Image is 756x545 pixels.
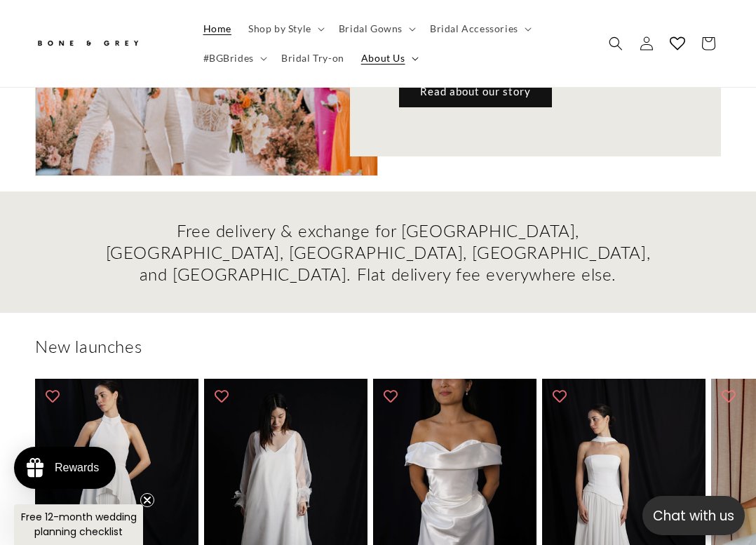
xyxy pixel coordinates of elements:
[339,22,403,35] span: Bridal Gowns
[353,43,424,73] summary: About Us
[642,496,745,535] button: Open chatbox
[195,43,273,73] summary: #BGBrides
[208,382,236,410] button: Add to wishlist
[248,22,311,35] span: Shop by Style
[14,504,143,545] div: Free 12-month wedding planning checklistClose teaser
[203,52,254,65] span: #BGBrides
[281,52,344,65] span: Bridal Try-on
[140,493,154,507] button: Close teaser
[377,382,405,410] button: Add to wishlist
[273,43,353,73] a: Bridal Try-on
[240,14,330,43] summary: Shop by Style
[642,506,745,526] p: Chat with us
[600,28,631,59] summary: Search
[546,382,574,410] button: Add to wishlist
[715,382,743,410] button: Add to wishlist
[30,27,181,60] a: Bone and Grey Bridal
[361,52,405,65] span: About Us
[104,220,652,285] h2: Free delivery & exchange for [GEOGRAPHIC_DATA], [GEOGRAPHIC_DATA], [GEOGRAPHIC_DATA], [GEOGRAPHIC...
[35,32,140,55] img: Bone and Grey Bridal
[39,382,67,410] button: Add to wishlist
[421,14,537,43] summary: Bridal Accessories
[195,14,240,43] a: Home
[430,22,518,35] span: Bridal Accessories
[399,74,552,107] a: Read about our story
[330,14,421,43] summary: Bridal Gowns
[35,335,721,357] h2: New launches
[203,22,231,35] span: Home
[21,510,137,539] span: Free 12-month wedding planning checklist
[55,462,99,474] div: Rewards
